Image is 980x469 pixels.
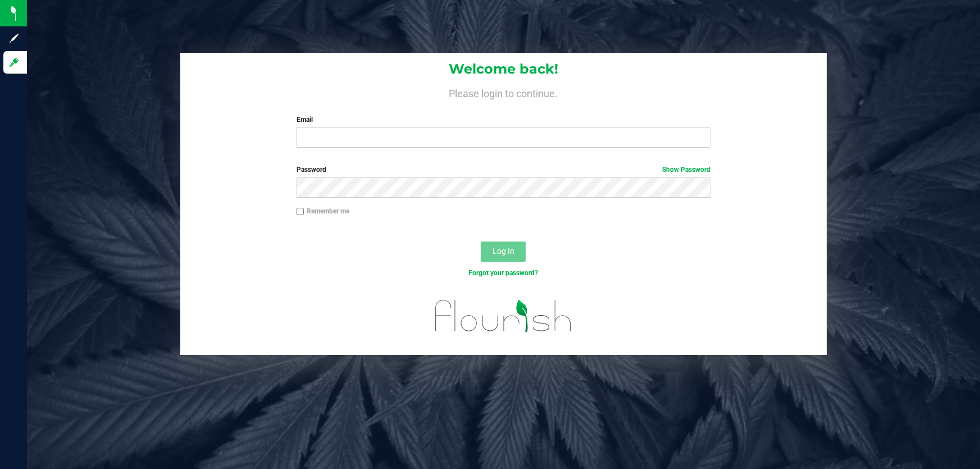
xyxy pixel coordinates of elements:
[493,247,514,256] span: Log In
[481,242,526,262] button: Log In
[662,166,710,174] a: Show Password
[180,62,827,76] h1: Welcome back!
[8,33,20,44] inline-svg: Sign up
[297,115,711,125] label: Email
[297,206,349,216] label: Remember me
[180,85,827,99] h4: Please login to continue.
[297,208,304,216] input: Remember me
[297,166,326,174] span: Password
[423,290,585,342] img: flourish_logo.svg
[468,269,538,277] a: Forgot your password?
[8,57,20,68] inline-svg: Log in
